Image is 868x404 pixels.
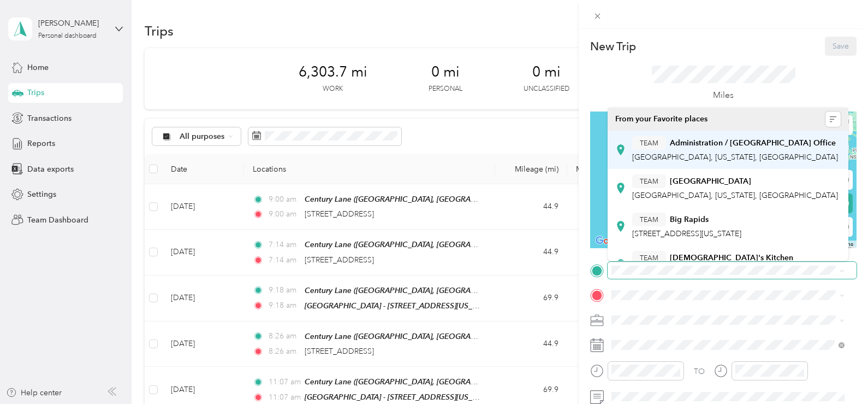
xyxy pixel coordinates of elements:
span: [GEOGRAPHIC_DATA], [US_STATE], [GEOGRAPHIC_DATA] [632,191,838,200]
iframe: Everlance-gr Chat Button Frame [807,343,868,404]
span: TEAM [640,253,658,263]
button: TEAM [632,251,666,265]
span: TEAM [640,215,658,225]
strong: [GEOGRAPHIC_DATA] [670,177,751,186]
strong: [DEMOGRAPHIC_DATA]'s Kitchen [670,253,793,263]
span: [STREET_ADDRESS][US_STATE] [632,229,741,238]
a: Open this area in Google Maps (opens a new window) [593,234,629,248]
span: TEAM [640,138,658,148]
strong: Administration / [GEOGRAPHIC_DATA] Office [670,138,836,148]
span: From your Favorite places [615,114,708,124]
button: TEAM [632,174,666,188]
p: Miles [713,89,734,102]
div: TO [694,366,705,377]
strong: Big Rapids [670,215,709,225]
button: TEAM [632,213,666,226]
button: TEAM [632,136,666,150]
p: New Trip [590,39,636,54]
img: Google [593,234,629,248]
span: [GEOGRAPHIC_DATA], [US_STATE], [GEOGRAPHIC_DATA] [632,153,838,162]
span: TEAM [640,177,658,186]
